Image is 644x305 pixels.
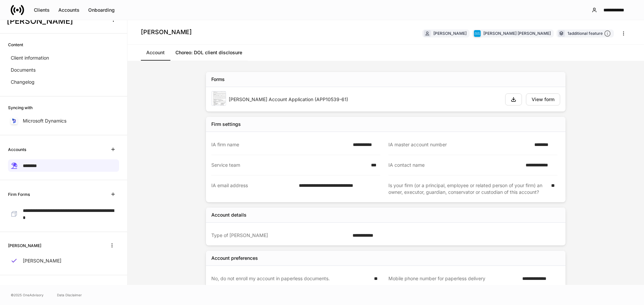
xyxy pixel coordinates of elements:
[141,28,192,36] h4: [PERSON_NAME]
[11,118,17,124] img: sIOyOZvWb5kUEAwh5D03bPzsWHrUXBSdsWHDhg8Ma8+nBQBvlija69eFAv+snJUCyn8AqO+ElBnIpgMAAAAASUVORK5CYII=
[141,45,170,61] a: Account
[211,121,241,128] div: Firm settings
[23,257,61,264] p: [PERSON_NAME]
[8,52,119,64] a: Client information
[433,30,467,36] div: [PERSON_NAME]
[388,162,522,168] div: IA contact name
[84,5,119,15] button: Onboarding
[229,96,500,103] div: [PERSON_NAME] Account Application (APP10539-61)
[211,76,225,83] div: Forms
[8,191,30,198] h6: Firm Forms
[211,275,370,282] div: No, do not enroll my account in paperless documents.
[23,118,66,124] p: Microsoft Dynamics
[483,30,551,36] div: [PERSON_NAME] [PERSON_NAME]
[211,255,258,261] div: Account preferences
[8,76,119,88] a: Changelog
[8,146,26,153] h6: Accounts
[8,115,119,127] a: Microsoft Dynamics
[34,8,50,12] div: Clients
[30,5,54,15] button: Clients
[8,64,119,76] a: Documents
[11,67,36,73] p: Documents
[211,232,348,239] div: Type of [PERSON_NAME]
[88,8,115,12] div: Onboarding
[11,292,44,298] span: © 2025 OneAdvisory
[58,8,79,12] div: Accounts
[11,55,49,61] p: Client information
[211,182,295,196] div: IA email address
[7,16,104,26] h3: [PERSON_NAME]
[388,275,518,282] div: Mobile phone number for paperless delivery
[8,104,33,111] h6: Syncing with
[211,162,367,168] div: Service team
[57,292,82,298] a: Data Disclaimer
[532,97,554,102] div: View form
[211,141,349,148] div: IA firm name
[11,79,35,85] p: Changelog
[474,30,481,37] img: charles-schwab-BFYFdbvS.png
[8,255,119,267] a: [PERSON_NAME]
[8,42,23,48] h6: Content
[388,182,547,196] div: Is your firm (or a principal, employee or related person of your firm) an owner, executor, guardi...
[211,212,247,218] div: Account details
[170,45,248,61] a: Choreo: DOL client disclosure
[8,242,41,249] h6: [PERSON_NAME]
[526,93,560,105] button: View form
[568,30,611,37] div: 1 additional feature
[54,5,84,15] button: Accounts
[388,141,530,148] div: IA master account number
